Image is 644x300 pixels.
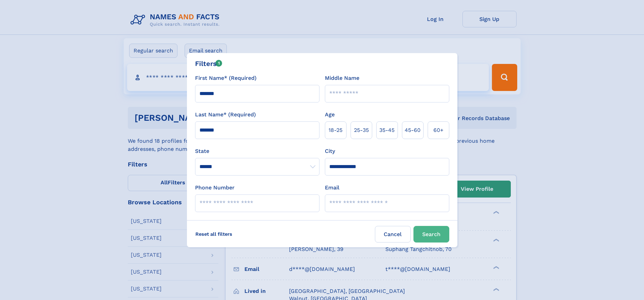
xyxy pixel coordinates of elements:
[325,184,339,192] label: Email
[405,126,421,134] span: 45‑60
[329,126,342,134] span: 18‑25
[195,59,222,69] div: Filters
[195,111,256,119] label: Last Name* (Required)
[375,226,411,243] label: Cancel
[191,226,237,242] label: Reset all filters
[433,126,444,134] span: 60+
[195,74,257,82] label: First Name* (Required)
[325,74,359,82] label: Middle Name
[195,184,235,192] label: Phone Number
[325,111,335,119] label: Age
[325,147,335,155] label: City
[354,126,369,134] span: 25‑35
[379,126,395,134] span: 35‑45
[195,147,319,155] label: State
[413,226,449,243] button: Search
